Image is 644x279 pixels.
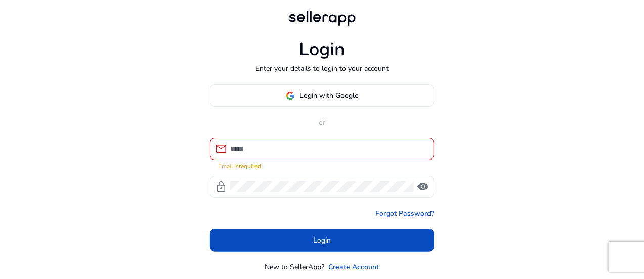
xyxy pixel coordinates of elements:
[375,208,434,219] a: Forgot Password?
[210,229,434,252] button: Login
[215,181,227,193] span: lock
[239,162,261,170] strong: required
[300,90,359,101] span: Login with Google
[215,143,227,155] span: mail
[313,235,331,246] span: Login
[329,262,379,272] a: Create Account
[255,63,389,74] p: Enter your details to login to your account
[299,38,345,60] h1: Login
[218,160,426,171] mat-error: Email is
[417,181,429,193] span: visibility
[210,84,434,107] button: Login with Google
[265,262,325,272] p: New to SellerApp?
[210,117,434,128] p: or
[286,91,295,100] img: google-logo.svg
